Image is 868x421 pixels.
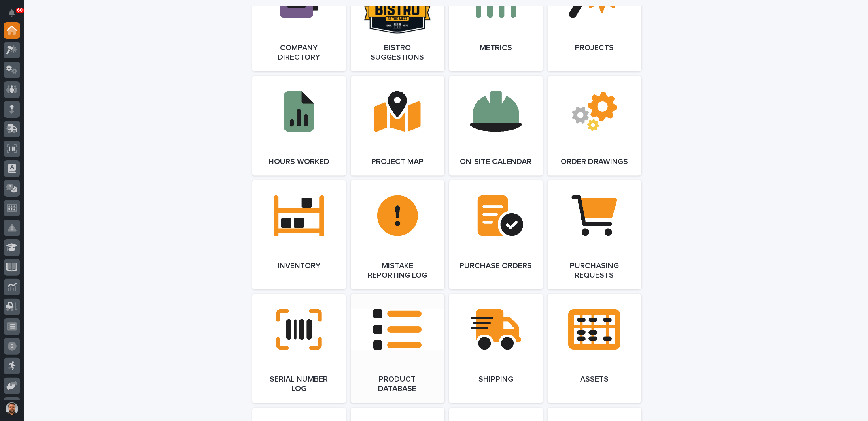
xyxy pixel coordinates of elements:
div: Notifications60 [10,9,20,22]
p: 60 [17,8,23,13]
a: Mistake Reporting Log [351,180,444,289]
a: On-Site Calendar [449,76,543,176]
button: Notifications [4,5,20,21]
a: Serial Number Log [252,294,346,403]
a: Assets [548,294,641,403]
a: Purchasing Requests [548,180,641,289]
a: Inventory [252,180,346,289]
a: Product Database [351,294,444,403]
a: Purchase Orders [449,180,543,289]
a: Hours Worked [252,76,346,176]
button: users-avatar [4,400,20,417]
a: Order Drawings [548,76,641,176]
a: Project Map [351,76,444,176]
a: Shipping [449,294,543,403]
